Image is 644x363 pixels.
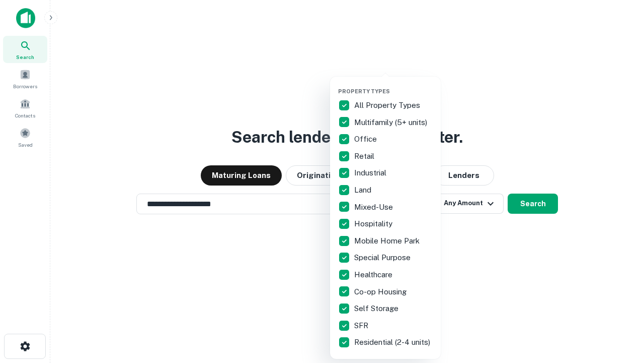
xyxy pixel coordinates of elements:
p: Mobile Home Park [354,235,422,247]
span: Property Types [338,88,390,94]
p: Mixed-Use [354,201,395,213]
p: Office [354,133,379,145]
p: Healthcare [354,269,394,281]
p: All Property Types [354,99,422,111]
iframe: Chat Widget [594,282,644,331]
p: Hospitality [354,218,394,230]
p: Co-op Housing [354,286,409,298]
p: Multifamily (5+ units) [354,116,429,129]
p: SFR [354,320,370,332]
p: Retail [354,150,376,162]
p: Residential (2-4 units) [354,336,432,348]
p: Land [354,184,373,196]
p: Industrial [354,167,388,179]
p: Special Purpose [354,252,413,264]
p: Self Storage [354,302,400,315]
